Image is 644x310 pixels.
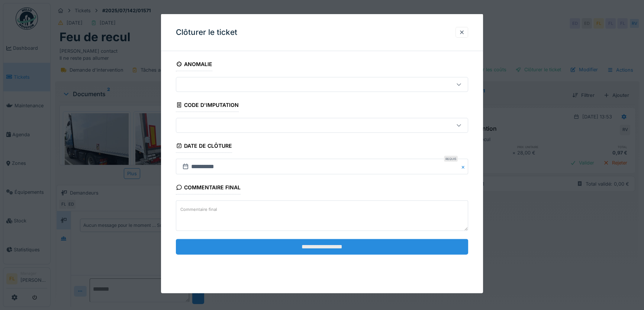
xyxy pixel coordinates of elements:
[176,59,212,71] div: Anomalie
[176,28,237,37] h3: Clôturer le ticket
[179,205,219,214] label: Commentaire final
[176,182,241,195] div: Commentaire final
[176,99,239,112] div: Code d'imputation
[460,159,468,174] button: Close
[444,156,458,162] div: Requis
[176,140,232,153] div: Date de clôture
